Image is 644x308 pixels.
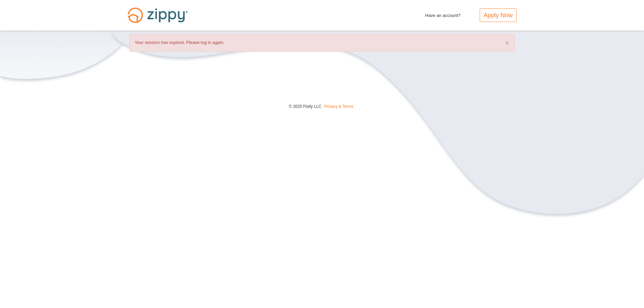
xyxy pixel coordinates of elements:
[289,104,321,109] span: © 2025 Floify LLC
[480,8,516,22] a: Apply Now
[425,8,461,19] span: Have an account?
[324,104,353,109] a: Privacy & Terms
[129,34,515,52] div: Your session has expired. Please log in again.
[505,39,509,46] button: ×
